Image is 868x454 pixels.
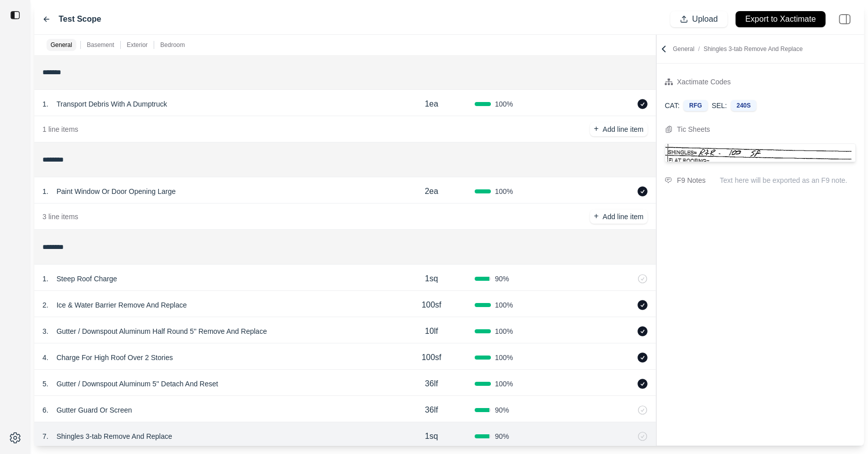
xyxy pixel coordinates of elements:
[425,378,438,390] p: 36lf
[425,325,438,337] p: 10lf
[495,186,513,196] span: 100 %
[42,300,49,310] p: 2 .
[495,379,513,389] span: 100 %
[53,403,136,417] p: Gutter Guard Or Screen
[42,212,78,222] p: 3 line items
[53,272,121,286] p: Steep Roof Charge
[495,326,513,336] span: 100 %
[590,122,648,136] button: +Add line item
[59,13,101,25] label: Test Scope
[10,10,20,20] img: toggle sidebar
[495,352,513,363] span: 100 %
[603,212,644,222] p: Add line item
[53,429,176,443] p: Shingles 3-tab Remove And Replace
[42,274,49,284] p: 1 .
[422,299,441,311] p: 100sf
[673,45,803,53] p: General
[53,184,180,198] p: Paint Window Or Door Opening Large
[731,100,756,111] div: 240S
[42,326,49,336] p: 3 .
[704,45,803,53] span: Shingles 3-tab Remove And Replace
[87,41,114,49] p: Basement
[665,144,855,162] img: Cropped Image
[665,100,679,111] p: CAT:
[495,300,513,310] span: 100 %
[422,351,441,364] p: 100sf
[53,97,171,111] p: Transport Debris With A Dumptruck
[42,186,49,196] p: 1 .
[720,175,856,185] p: Text here will be exported as an F9 note.
[594,211,599,222] p: +
[677,174,706,186] div: F9 Notes
[160,41,185,49] p: Bedroom
[495,405,509,415] span: 90 %
[53,298,191,312] p: Ice & Water Barrier Remove And Replace
[425,430,438,442] p: 1sq
[736,11,826,27] button: Export to Xactimate
[425,98,438,110] p: 1ea
[495,431,509,441] span: 90 %
[42,99,49,109] p: 1 .
[51,41,72,49] p: General
[495,274,509,284] span: 90 %
[695,45,704,53] span: /
[594,123,599,135] p: +
[590,210,648,224] button: +Add line item
[665,177,672,183] img: comment
[53,377,222,391] p: Gutter / Downspout Aluminum 5'' Detach And Reset
[42,405,49,415] p: 6 .
[712,100,727,111] p: SEL:
[53,350,177,365] p: Charge For High Roof Over 2 Stories
[670,11,727,27] button: Upload
[42,379,49,389] p: 5 .
[692,14,718,25] p: Upload
[425,185,438,197] p: 2ea
[603,124,644,134] p: Add line item
[834,8,856,30] img: right-panel.svg
[677,76,731,88] div: Xactimate Codes
[683,100,707,111] div: RFG
[42,431,49,441] p: 7 .
[42,352,49,363] p: 4 .
[127,41,148,49] p: Exterior
[495,99,513,109] span: 100 %
[425,404,438,416] p: 36lf
[745,14,816,25] p: Export to Xactimate
[425,273,438,285] p: 1sq
[677,123,710,135] div: Tic Sheets
[42,124,78,134] p: 1 line items
[53,324,271,338] p: Gutter / Downspout Aluminum Half Round 5'' Remove And Replace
